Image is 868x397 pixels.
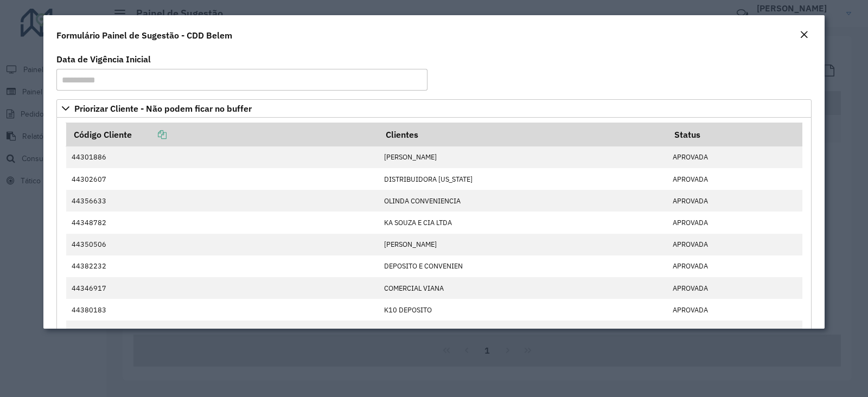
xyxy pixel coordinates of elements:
td: KA SOUZA E CIA LTDA [378,212,667,233]
td: APROVADA [667,255,802,277]
td: 44356633 [66,190,379,212]
a: Priorizar Cliente - Não podem ficar no buffer [56,99,812,118]
td: 44346917 [66,277,379,299]
td: DEPOSITO E CONVENIEN [378,255,667,277]
label: Data de Vigência Inicial [56,53,151,66]
td: [PERSON_NAME] [378,146,667,168]
td: IGLEZIAS COMERCIO LT [378,321,667,342]
td: DISTRIBUIDORA [US_STATE] [378,168,667,190]
th: Status [667,123,802,146]
td: [PERSON_NAME] [378,234,667,255]
td: APROVADA [667,146,802,168]
td: APROVADA [667,168,802,190]
td: APROVADA [667,277,802,299]
h4: Formulário Painel de Sugestão - CDD Belem [56,29,232,42]
td: COMERCIAL VIANA [378,277,667,299]
td: K10 DEPOSITO [378,299,667,321]
em: Fechar [800,30,808,39]
td: 44382232 [66,255,379,277]
th: Código Cliente [66,123,379,146]
th: Clientes [378,123,667,146]
td: 44302607 [66,168,379,190]
td: APROVADA [667,190,802,212]
td: 44348782 [66,212,379,233]
td: APROVADA [667,212,802,233]
td: 44301886 [66,146,379,168]
td: 44350506 [66,234,379,255]
td: APROVADA [667,299,802,321]
span: Priorizar Cliente - Não podem ficar no buffer [74,104,252,113]
td: APROVADA [667,234,802,255]
td: APROVADA [667,321,802,342]
td: 44397578 [66,321,379,342]
td: OLINDA CONVENIENCIA [378,190,667,212]
td: 44380183 [66,299,379,321]
button: Close [796,28,812,42]
a: Copiar [132,129,167,140]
